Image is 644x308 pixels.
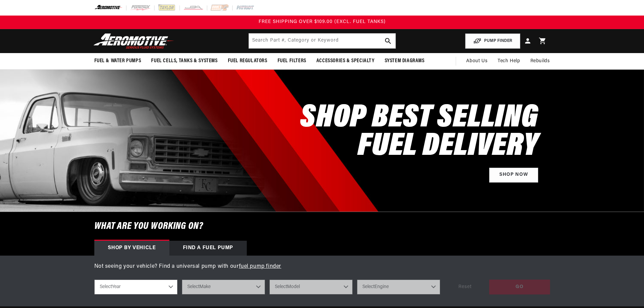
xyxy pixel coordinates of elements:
[530,57,550,65] span: Rebuilds
[77,212,567,241] h6: What are you working on?
[493,53,525,69] summary: Tech Help
[498,57,520,65] span: Tech Help
[92,33,176,49] img: Aeromotive
[380,53,430,69] summary: System Diagrams
[316,57,375,65] span: Accessories & Specialty
[269,280,353,294] select: Model
[311,53,380,69] summary: Accessories & Specialty
[89,53,146,69] summary: Fuel & Water Pumps
[94,262,550,271] p: Not seeing your vehicle? Find a universal pump with our
[300,104,538,161] h2: SHOP BEST SELLING FUEL DELIVERY
[525,53,555,69] summary: Rebuilds
[169,241,247,256] div: Find a Fuel Pump
[182,280,265,294] select: Make
[381,33,396,48] button: search button
[249,33,396,48] input: Search by Part Number, Category or Keyword
[228,57,267,65] span: Fuel Regulators
[489,168,538,183] a: Shop Now
[465,33,520,49] button: PUMP FINDER
[239,264,282,269] a: fuel pump finder
[278,57,306,65] span: Fuel Filters
[146,53,222,69] summary: Fuel Cells, Tanks & Systems
[94,280,177,294] select: Year
[385,57,425,65] span: System Diagrams
[259,19,386,24] span: FREE SHIPPING OVER $109.00 (EXCL. FUEL TANKS)
[94,57,141,65] span: Fuel & Water Pumps
[466,58,487,64] span: About Us
[272,53,311,69] summary: Fuel Filters
[461,53,493,69] a: About Us
[151,57,217,65] span: Fuel Cells, Tanks & Systems
[357,280,440,294] select: Engine
[94,241,169,256] div: Shop by vehicle
[223,53,272,69] summary: Fuel Regulators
